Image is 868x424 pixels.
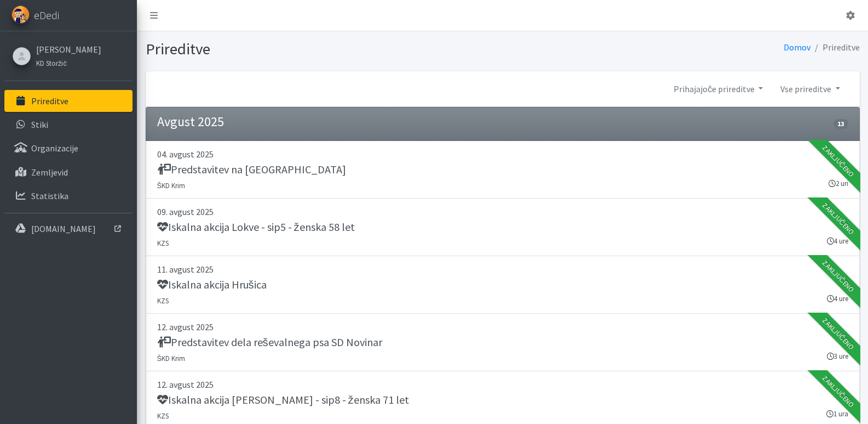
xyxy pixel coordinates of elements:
[31,95,68,106] p: Prireditve
[157,336,382,349] h5: Predstavitev dela reševalnega psa SD Novinar
[157,411,169,420] small: KZS
[784,42,810,53] a: Domov
[665,78,772,100] a: Prihajajoče prireditve
[146,256,860,314] a: 11. avgust 2025 Iskalna akcija Hrušica KZS 4 ure Zaključeno
[4,185,133,207] a: Statistika
[157,278,267,291] h5: Iskalna akcija Hrušica
[157,221,355,234] h5: Iskalna akcija Lokve - sip5 - ženska 58 let
[157,114,224,130] h4: Avgust 2025
[833,119,848,129] span: 13
[157,393,409,406] h5: Iskalna akcija [PERSON_NAME] - sip8 - ženska 71 let
[146,141,860,199] a: 04. avgust 2025 Predstavitev na [GEOGRAPHIC_DATA] ŠKD Krim 2 uri Zaključeno
[772,78,848,100] a: Vse prireditve
[157,239,169,247] small: KZS
[146,39,499,59] h1: Prireditve
[4,161,133,183] a: Zemljevid
[36,43,101,56] a: [PERSON_NAME]
[31,190,68,201] p: Statistika
[4,114,133,135] a: Stiki
[31,223,96,234] p: [DOMAIN_NAME]
[157,205,848,218] p: 09. avgust 2025
[146,314,860,371] a: 12. avgust 2025 Predstavitev dela reševalnega psa SD Novinar ŠKD Krim 3 ure Zaključeno
[31,119,48,130] p: Stiki
[157,263,848,276] p: 11. avgust 2025
[157,181,186,190] small: ŠKD Krim
[36,59,67,67] small: KD Storžič
[157,163,346,176] h5: Predstavitev na [GEOGRAPHIC_DATA]
[4,90,133,112] a: Prireditve
[34,7,59,24] span: eDedi
[157,148,848,161] p: 04. avgust 2025
[810,39,860,55] li: Prireditve
[36,56,101,69] a: KD Storžič
[31,143,78,154] p: Organizacije
[157,296,169,305] small: KZS
[12,5,30,24] img: eDedi
[157,378,848,391] p: 12. avgust 2025
[157,320,848,333] p: 12. avgust 2025
[146,199,860,256] a: 09. avgust 2025 Iskalna akcija Lokve - sip5 - ženska 58 let KZS 4 ure Zaključeno
[4,137,133,159] a: Organizacije
[4,218,133,240] a: [DOMAIN_NAME]
[157,354,186,363] small: ŠKD Krim
[31,167,68,178] p: Zemljevid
